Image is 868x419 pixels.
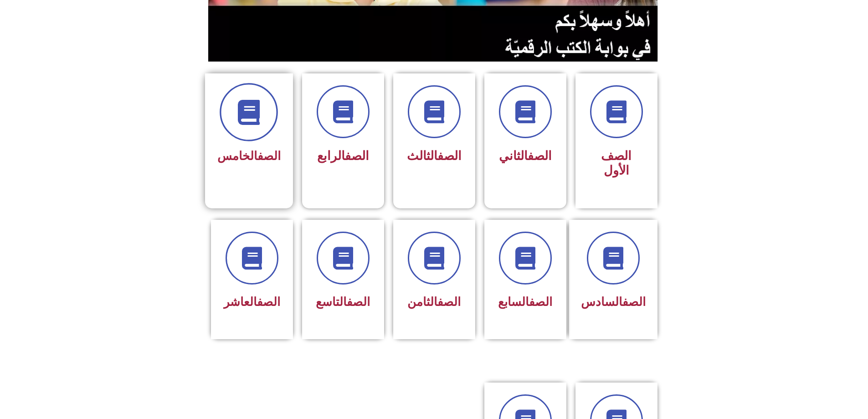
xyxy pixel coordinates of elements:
span: السابع [498,295,552,309]
span: الثاني [499,149,552,163]
a: الصف [437,149,462,163]
a: الصف [528,149,552,163]
span: الثالث [407,149,462,163]
span: الرابع [317,149,369,163]
a: الصف [529,295,552,309]
a: الصف [257,295,280,309]
span: العاشر [224,295,280,309]
a: الصف [257,149,281,163]
a: الصف [345,149,369,163]
span: الخامس [217,149,281,163]
span: السادس [581,295,646,309]
span: الصف الأول [601,149,632,178]
span: الثامن [407,295,461,309]
a: الصف [437,295,461,309]
a: الصف [622,295,646,309]
a: الصف [347,295,370,309]
span: التاسع [316,295,370,309]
